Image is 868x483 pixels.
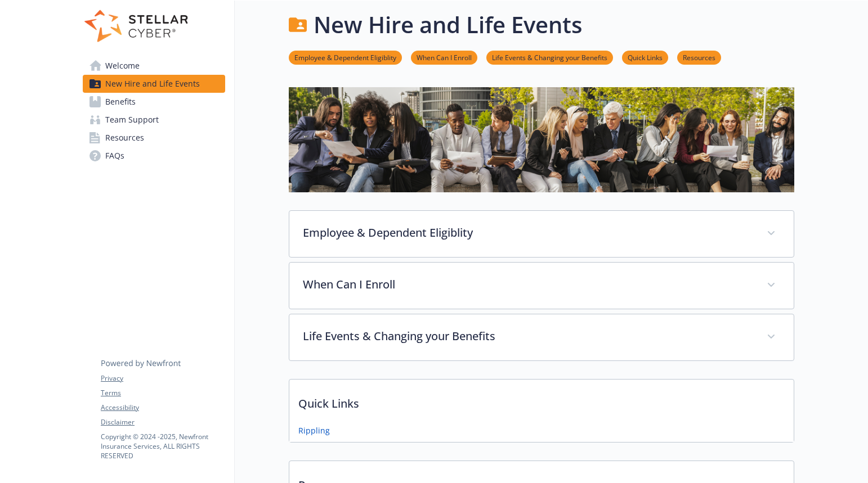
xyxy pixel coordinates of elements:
[486,52,613,62] a: Life Events & Changing your Benefits
[105,147,124,165] span: FAQs
[289,263,794,309] div: When Can I Enroll
[101,403,225,413] a: Accessibility
[289,52,402,62] a: Employee & Dependent Eligiblity
[101,432,225,461] p: Copyright © 2024 - 2025 , Newfront Insurance Services, ALL RIGHTS RESERVED
[83,93,225,111] a: Benefits
[105,57,140,75] span: Welcome
[105,93,136,111] span: Benefits
[83,57,225,75] a: Welcome
[314,8,582,42] h1: New Hire and Life Events
[677,52,721,62] a: Resources
[411,52,477,62] a: When Can I Enroll
[105,111,159,129] span: Team Support
[101,373,225,383] a: Privacy
[83,75,225,93] a: New Hire and Life Events
[289,314,794,360] div: Life Events & Changing your Benefits
[289,87,794,192] img: new hire page banner
[303,328,753,345] p: Life Events & Changing your Benefits
[105,129,144,147] span: Resources
[298,425,330,436] a: Rippling
[101,388,225,398] a: Terms
[303,224,753,241] p: Employee & Dependent Eligiblity
[101,417,225,427] a: Disclaimer
[83,129,225,147] a: Resources
[83,147,225,165] a: FAQs
[289,380,794,421] p: Quick Links
[83,111,225,129] a: Team Support
[289,211,794,257] div: Employee & Dependent Eligiblity
[622,52,668,62] a: Quick Links
[303,276,753,293] p: When Can I Enroll
[105,75,200,93] span: New Hire and Life Events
